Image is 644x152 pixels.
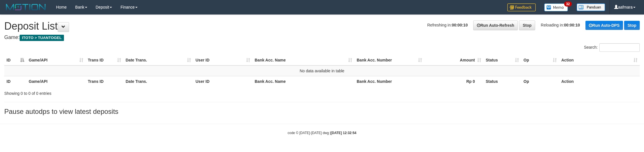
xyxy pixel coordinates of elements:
a: Stop [624,21,640,30]
th: Action: activate to sort column ascending [559,55,640,65]
th: User ID [193,76,252,87]
strong: [DATE] 12:32:54 [331,131,356,135]
th: User ID: activate to sort column ascending [193,55,252,65]
img: Button%20Memo.svg [544,3,568,11]
img: MOTION_logo.png [4,3,47,11]
img: Feedback.jpg [507,3,536,11]
th: Trans ID: activate to sort column ascending [86,55,123,65]
a: Run Auto-DPS [585,21,623,30]
h3: Pause autodps to view latest deposits [4,108,640,115]
span: Reloading in: [541,23,580,27]
th: Date Trans.: activate to sort column ascending [123,55,193,65]
th: Status [483,76,521,87]
a: Stop [519,20,535,30]
img: panduan.png [577,3,605,11]
th: Trans ID [86,76,123,87]
th: Action [559,76,640,87]
span: Refreshing in: [427,23,468,27]
th: Bank Acc. Name [252,76,354,87]
th: Rp 0 [424,76,483,87]
td: No data available in table [4,65,640,76]
th: Bank Acc. Number [354,76,424,87]
th: Status: activate to sort column ascending [483,55,521,65]
th: Game/API [26,76,86,87]
small: code © [DATE]-[DATE] dwg | [288,131,356,135]
th: Date Trans. [123,76,193,87]
th: Bank Acc. Number: activate to sort column ascending [354,55,424,65]
th: Amount: activate to sort column ascending [424,55,483,65]
th: ID [4,76,26,87]
div: Showing 0 to 0 of 0 entries [4,88,264,96]
th: Op [521,76,559,87]
label: Search: [584,43,640,52]
th: Bank Acc. Name: activate to sort column ascending [252,55,354,65]
a: Run Auto-Refresh [473,20,518,30]
th: Op: activate to sort column ascending [521,55,559,65]
strong: 00:00:10 [452,23,468,27]
span: ITOTO > TUANTOGEL [20,35,64,41]
th: ID: activate to sort column descending [4,55,26,65]
span: 32 [564,1,572,7]
h1: Deposit List [4,20,640,32]
th: Game/API: activate to sort column ascending [26,55,86,65]
h4: Game: [4,35,640,40]
input: Search: [599,43,640,52]
strong: 00:00:10 [564,23,580,27]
